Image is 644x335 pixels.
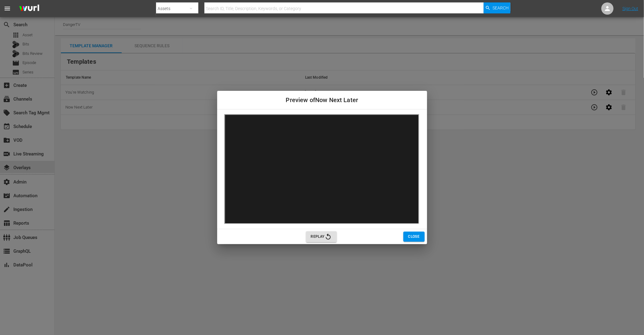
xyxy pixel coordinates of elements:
[408,233,420,240] span: Close
[493,2,509,13] span: Search
[15,2,44,16] img: ans4CAIJ8jUAAAAAAAAAAAAAAAAAAAAAAAAgQb4GAAAAAAAAAAAAAAAAAAAAAAAAJMjXAAAAAAAAAAAAAAAAAAAAAAAAgAT5G...
[403,232,425,242] button: Close
[311,233,332,241] span: Replay
[306,231,337,242] button: Replay
[622,6,638,11] a: Sign Out
[4,5,11,12] span: menu
[286,97,358,104] span: Preview of Now Next Later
